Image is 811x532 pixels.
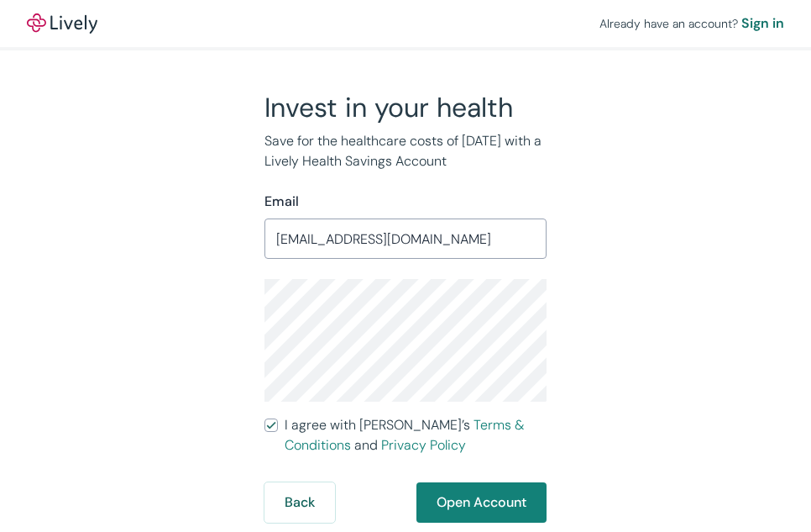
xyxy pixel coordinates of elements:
h2: Invest in your health [264,91,547,124]
a: Sign in [741,13,784,34]
button: Back [264,482,335,523]
div: Already have an account? [599,13,784,34]
button: Open Account [416,482,547,523]
img: Lively [27,13,97,34]
a: Privacy Policy [381,436,466,454]
span: I agree with [PERSON_NAME]’s and [285,415,547,456]
a: LivelyLively [27,13,97,34]
label: Email [264,192,299,212]
p: Save for the healthcare costs of [DATE] with a Lively Health Savings Account [264,131,547,171]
